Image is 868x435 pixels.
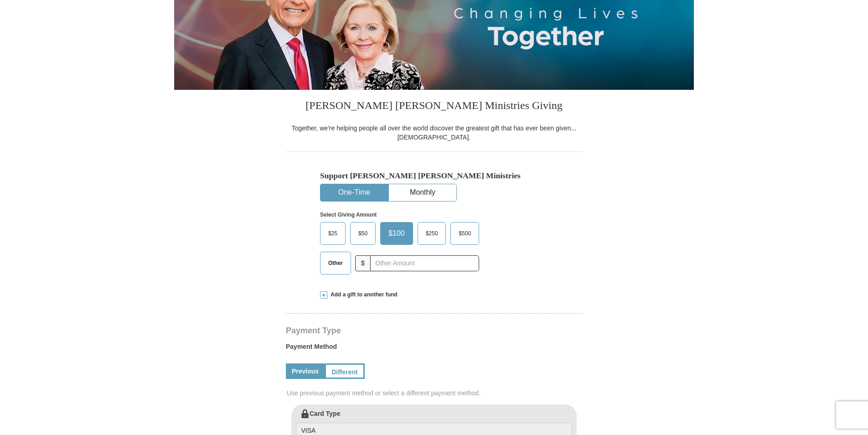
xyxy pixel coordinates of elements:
button: One-Time [320,184,388,201]
h4: Payment Type [286,327,582,334]
button: Monthly [389,184,456,201]
label: Payment Method [286,342,582,356]
span: $25 [324,227,342,240]
span: Add a gift to another fund [327,291,398,299]
div: Together, we're helping people all over the world discover the greatest gift that has ever been g... [286,124,582,142]
a: Previous [286,363,325,379]
span: Other [324,256,347,270]
span: $50 [354,227,372,240]
strong: Select Giving Amount [320,212,377,218]
h3: [PERSON_NAME] [PERSON_NAME] Ministries Giving [286,90,582,124]
span: $500 [454,227,475,240]
span: $250 [421,227,443,240]
span: Use previous payment method or select a different payment method. [287,388,583,398]
h5: Support [PERSON_NAME] [PERSON_NAME] Ministries [320,171,548,181]
span: $100 [384,227,409,240]
span: $ [355,255,371,271]
input: Other Amount [370,255,479,271]
a: Different [325,363,365,379]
